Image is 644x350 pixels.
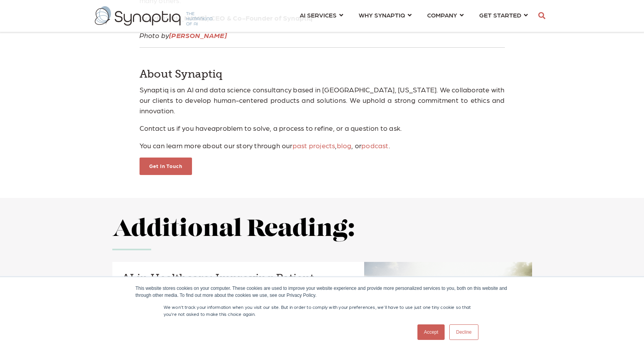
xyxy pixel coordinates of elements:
[211,124,216,132] em: a
[292,2,536,30] nav: menu
[169,31,227,39] a: [PERSON_NAME]
[359,8,412,22] a: WHY SYNAPTIQ
[359,10,405,20] span: WHY SYNAPTIQ
[140,140,505,151] p: You can learn more about our story through our , , or .
[140,31,169,39] span: Photo by
[140,123,505,133] p: Contact us if you have problem to solve, a process to refine, or a question to ask.
[300,10,337,20] span: AI SERVICES
[136,285,509,299] div: This website stores cookies on your computer. These cookies are used to improve your website expe...
[300,8,343,22] a: AI SERVICES
[427,8,464,22] a: COMPANY
[417,324,445,340] a: Accept
[122,272,354,298] a: AI in Healthcare: Improving Patient Experience, Diagnosis, and Cost Efficiency
[140,68,505,81] h4: About Synaptiq
[95,6,213,26] img: synaptiq logo-2
[361,141,388,149] a: podcast
[293,141,335,149] a: past projects
[479,8,528,22] a: GET STARTED
[479,10,521,20] span: GET STARTED
[149,163,182,169] a: Get In Touch
[164,303,481,317] p: We won't track your information when you visit our site. But in order to comply with your prefere...
[427,10,457,20] span: COMPANY
[140,84,505,116] p: Synaptiq is an AI and data science consultancy based in [GEOGRAPHIC_DATA], [US_STATE]. We collabo...
[337,141,352,149] a: blog
[449,324,478,340] a: Decline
